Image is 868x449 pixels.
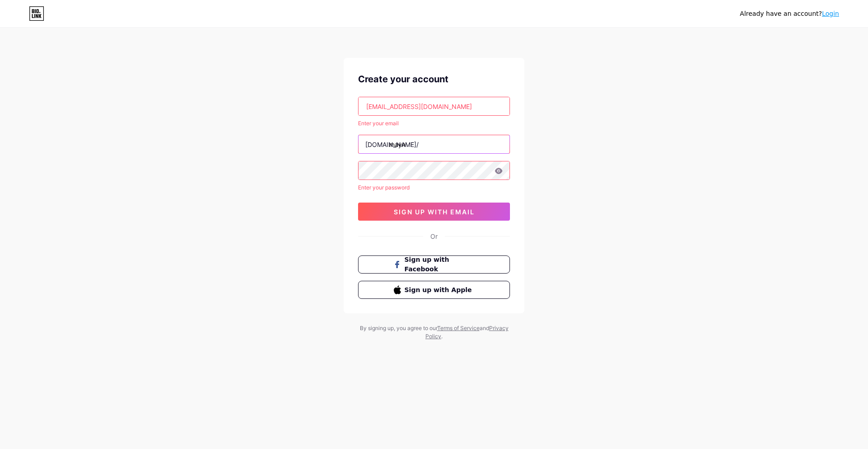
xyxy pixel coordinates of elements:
input: Email [359,97,509,115]
a: Terms of Service [437,325,480,331]
a: Login [822,10,839,17]
button: Sign up with Facebook [358,255,510,274]
div: [DOMAIN_NAME]/ [365,140,419,149]
button: sign up with email [358,203,510,221]
div: Or [430,232,438,241]
input: username [359,135,509,153]
div: Enter your email [358,119,510,128]
div: Create your account [358,72,510,86]
span: sign up with email [394,208,475,216]
span: Sign up with Facebook [405,255,475,274]
div: Already have an account? [740,9,839,19]
button: Sign up with Apple [358,281,510,299]
div: By signing up, you agree to our and . [357,324,511,340]
div: Enter your password [358,184,510,192]
span: Sign up with Apple [405,285,475,295]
